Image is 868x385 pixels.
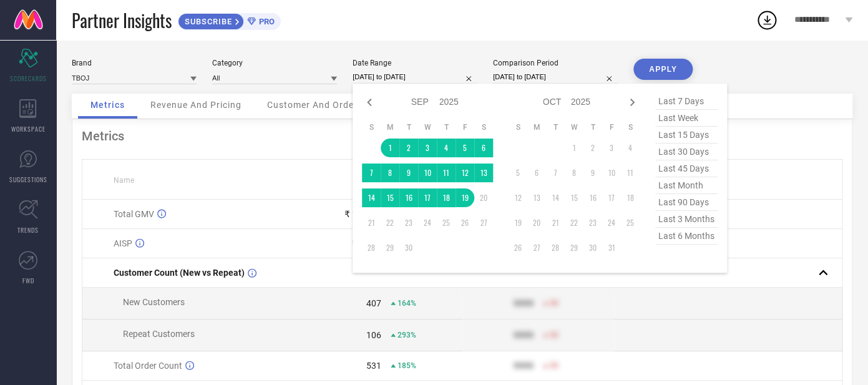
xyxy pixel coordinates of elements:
span: last month [655,177,718,194]
td: Wed Oct 29 2025 [565,238,583,257]
td: Mon Oct 27 2025 [527,238,546,257]
td: Wed Sep 03 2025 [418,139,437,157]
span: Total GMV [114,209,154,219]
span: PRO [256,17,275,26]
span: WORKSPACE [11,124,46,134]
th: Friday [456,122,474,132]
div: 9999 [514,298,534,308]
td: Sun Sep 07 2025 [362,163,381,182]
td: Fri Sep 19 2025 [456,188,474,207]
td: Mon Sep 15 2025 [381,188,399,207]
td: Wed Oct 08 2025 [565,163,583,182]
span: last 6 months [655,228,718,245]
span: Name [114,176,134,185]
td: Tue Sep 30 2025 [399,238,418,257]
td: Sat Sep 06 2025 [474,139,493,157]
td: Tue Oct 14 2025 [546,188,565,207]
span: Customer Count (New vs Repeat) [114,268,245,278]
span: last 30 days [655,144,718,160]
td: Sat Oct 11 2025 [621,163,640,182]
th: Monday [381,122,399,132]
td: Wed Oct 22 2025 [565,213,583,232]
th: Tuesday [546,122,565,132]
div: Open download list [756,9,778,31]
td: Tue Sep 09 2025 [399,163,418,182]
td: Thu Oct 02 2025 [583,139,602,157]
td: Sun Oct 26 2025 [509,238,527,257]
td: Thu Sep 11 2025 [437,163,456,182]
span: last 90 days [655,194,718,211]
div: Previous month [362,95,377,110]
span: SUBSCRIBE [178,17,235,26]
input: Select date range [353,71,477,84]
td: Mon Oct 06 2025 [527,163,546,182]
th: Wednesday [418,122,437,132]
td: Mon Sep 29 2025 [381,238,399,257]
td: Mon Oct 20 2025 [527,213,546,232]
td: Sun Oct 19 2025 [509,213,527,232]
td: Fri Oct 24 2025 [602,213,621,232]
span: last 45 days [655,160,718,177]
div: ₹ 16.83 L [344,209,381,219]
span: SCORECARDS [10,74,47,83]
th: Friday [602,122,621,132]
a: SUBSCRIBEPRO [178,10,281,30]
th: Saturday [474,122,493,132]
span: Total Order Count [114,361,182,371]
div: Next month [625,95,640,110]
td: Sat Oct 25 2025 [621,213,640,232]
td: Sat Sep 27 2025 [474,213,493,232]
td: Fri Oct 31 2025 [602,238,621,257]
td: Thu Sep 04 2025 [437,139,456,157]
td: Sun Oct 12 2025 [509,188,527,207]
span: 50 [550,299,558,308]
th: Saturday [621,122,640,132]
td: Mon Sep 08 2025 [381,163,399,182]
div: Date Range [353,59,477,67]
td: Thu Oct 09 2025 [583,163,602,182]
div: Brand [72,59,197,67]
td: Sun Sep 14 2025 [362,188,381,207]
td: Sat Oct 18 2025 [621,188,640,207]
th: Wednesday [565,122,583,132]
td: Mon Sep 22 2025 [381,213,399,232]
th: Sunday [362,122,381,132]
td: Thu Oct 16 2025 [583,188,602,207]
button: APPLY [633,59,693,80]
td: Sun Sep 28 2025 [362,238,381,257]
td: Fri Oct 10 2025 [602,163,621,182]
span: TRENDS [17,225,39,235]
th: Monday [527,122,546,132]
span: Revenue And Pricing [150,100,241,110]
span: 185% [397,361,416,370]
td: Thu Oct 30 2025 [583,238,602,257]
span: 164% [397,299,416,308]
span: last 15 days [655,127,718,144]
span: Metrics [90,100,125,110]
td: Tue Sep 16 2025 [399,188,418,207]
td: Wed Sep 10 2025 [418,163,437,182]
td: Wed Sep 17 2025 [418,188,437,207]
td: Sat Sep 20 2025 [474,188,493,207]
td: Fri Sep 26 2025 [456,213,474,232]
span: Customer And Orders [267,100,363,110]
div: Metrics [82,129,842,144]
td: Wed Sep 24 2025 [418,213,437,232]
span: last 3 months [655,211,718,228]
th: Thursday [437,122,456,132]
div: 9999 [514,361,534,371]
td: Fri Sep 05 2025 [456,139,474,157]
span: Partner Insights [72,7,172,33]
td: Sat Oct 04 2025 [621,139,640,157]
span: New Customers [123,297,185,307]
td: Thu Oct 23 2025 [583,213,602,232]
span: 50 [550,361,558,370]
span: FWD [22,276,34,285]
td: Thu Sep 25 2025 [437,213,456,232]
span: last week [655,110,718,127]
span: 50 [550,331,558,339]
span: Repeat Customers [123,329,195,339]
th: Sunday [509,122,527,132]
th: Tuesday [399,122,418,132]
span: AISP [114,238,132,248]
